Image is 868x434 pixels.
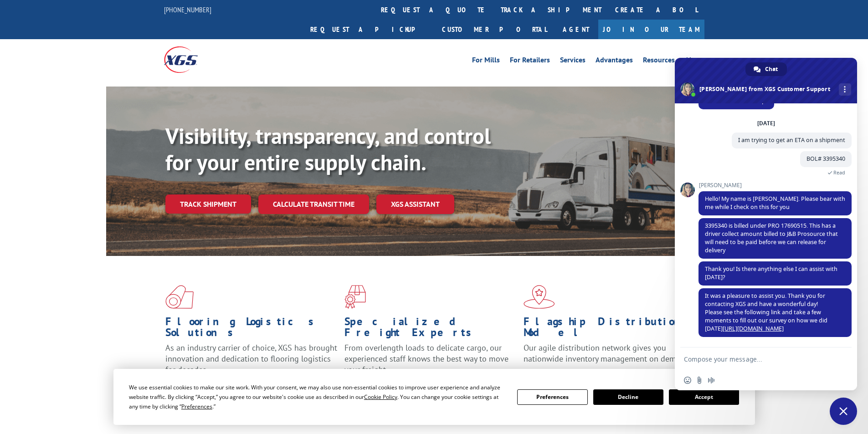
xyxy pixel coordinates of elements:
[757,121,775,126] div: [DATE]
[684,355,828,363] textarea: Compose your message...
[830,398,857,425] div: Close chat
[113,369,755,425] div: Cookie Consent Prompt
[669,389,739,405] button: Accept
[344,285,366,309] img: xgs-icon-focused-on-flooring-red
[806,155,845,163] span: BOL# 3395340
[560,56,586,66] a: Services
[596,56,633,66] a: Advantages
[765,62,778,76] span: Chat
[472,56,500,66] a: For Mills
[510,56,550,66] a: For Retailers
[344,316,517,342] h1: Specialized Freight Experts
[129,383,506,411] div: We use essential cookies to make our site work. With your consent, we may also use non-essential ...
[745,62,787,76] div: Chat
[181,403,212,410] span: Preferences
[699,182,852,189] span: [PERSON_NAME]
[165,316,338,342] h1: Flooring Logistics Solutions
[685,56,704,66] a: About
[164,5,211,14] a: [PHONE_NUMBER]
[554,20,598,39] a: Agent
[708,377,715,384] span: Audio message
[165,285,194,309] img: xgs-icon-total-supply-chain-intelligence-red
[643,56,675,66] a: Resources
[723,325,784,332] a: [URL][DOMAIN_NAME]
[524,316,696,342] h1: Flagship Distribution Model
[435,20,554,39] a: Customer Portal
[684,377,691,384] span: Insert an emoji
[165,342,337,375] span: As an industry carrier of choice, XGS has brought innovation and dedication to flooring logistics...
[524,285,555,309] img: xgs-icon-flagship-distribution-model-red
[376,194,454,214] a: XGS ASSISTANT
[524,342,691,364] span: Our agile distribution network gives you nationwide inventory management on demand.
[303,20,435,39] a: Request a pickup
[258,194,369,214] a: Calculate transit time
[705,292,827,332] span: It was a pleasure to assist you. Thank you for contacting XGS and have a wonderful day! Please se...
[839,83,851,96] div: More channels
[344,342,517,383] p: From overlength loads to delicate cargo, our experienced staff knows the best way to move your fr...
[833,169,845,176] span: Read
[705,195,845,211] span: Hello! My name is [PERSON_NAME]. Please bear with me while I check on this for you
[738,136,845,144] span: I am trying to get an ETA on a shipment
[705,222,838,254] span: 3395340 is billed under PRO 17690515. This has a driver collect amount billed to J&B Prosource th...
[165,194,251,214] a: Track shipment
[517,389,587,405] button: Preferences
[165,122,491,176] b: Visibility, transparency, and control for your entire supply chain.
[705,265,837,281] span: Thank you! Is there anything else I can assist with [DATE]?
[598,20,704,39] a: Join Our Team
[593,389,663,405] button: Decline
[696,377,703,384] span: Send a file
[364,393,397,401] span: Cookie Policy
